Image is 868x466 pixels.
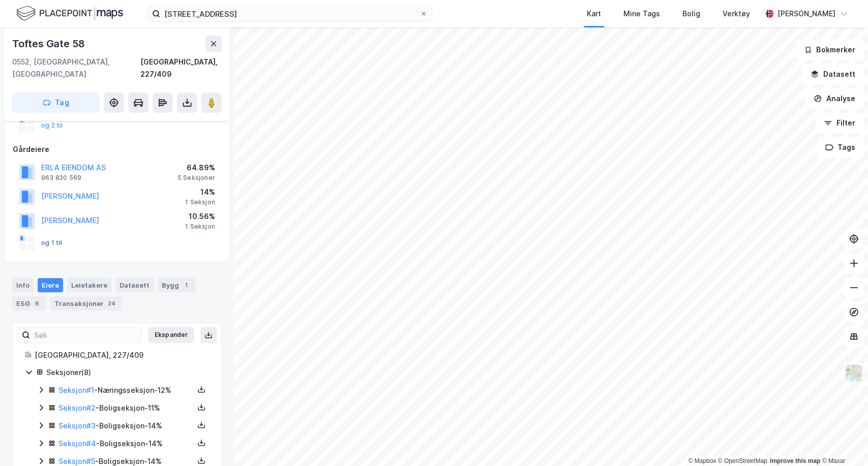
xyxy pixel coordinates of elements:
div: 0552, [GEOGRAPHIC_DATA], [GEOGRAPHIC_DATA] [12,56,140,80]
div: - Boligseksjon - 14% [58,438,194,450]
button: Datasett [802,64,864,84]
div: Kart [587,8,601,20]
div: Info [12,278,34,292]
div: Seksjoner ( 8 ) [46,366,209,379]
div: Gårdeiere [13,143,221,156]
button: Ekspander [148,327,194,343]
a: OpenStreetMap [718,457,767,464]
div: 64.89% [177,162,215,174]
div: Kontrollprogram for chat [817,417,868,466]
button: Tags [817,137,864,158]
div: Transaksjoner [50,296,122,310]
button: Analyse [805,88,864,109]
div: [PERSON_NAME] [777,8,835,20]
div: ESG [12,296,46,310]
div: - Boligseksjon - 14% [58,420,194,432]
div: 1 Seksjon [185,198,215,206]
div: Toftes Gate 58 [12,36,87,52]
div: 5 Seksjoner [177,174,215,182]
div: [GEOGRAPHIC_DATA], 227/409 [140,56,222,80]
img: Z [844,363,863,383]
div: 1 Seksjon [185,223,215,231]
a: Seksjon#2 [58,403,96,412]
a: Seksjon#3 [58,421,96,430]
img: logo.f888ab2527a4732fd821a326f86c7f29.svg [16,5,123,22]
div: Bygg [158,278,195,292]
div: [GEOGRAPHIC_DATA], 227/409 [35,349,209,361]
div: Mine Tags [623,8,660,20]
div: - Næringsseksjon - 12% [58,384,194,396]
div: 10.56% [185,210,215,223]
div: 6 [32,298,42,308]
div: 14% [185,186,215,198]
input: Søk [30,327,141,343]
a: Seksjon#4 [58,439,96,448]
div: Eiere [38,278,63,292]
a: Mapbox [688,457,716,464]
a: Improve this map [770,457,820,464]
div: Datasett [115,278,154,292]
iframe: Chat Widget [817,417,868,466]
div: - Boligseksjon - 11% [58,402,194,414]
div: Verktøy [723,8,750,20]
div: Leietakere [67,278,111,292]
button: Tag [12,92,100,113]
div: 963 820 569 [41,174,81,182]
input: Søk på adresse, matrikkel, gårdeiere, leietakere eller personer [160,6,420,21]
button: Filter [815,113,864,133]
a: Seksjon#5 [58,457,95,465]
a: Seksjon#1 [58,386,94,394]
div: Bolig [682,8,700,20]
button: Bokmerker [795,40,864,60]
div: 24 [106,298,117,308]
div: 1 [181,280,191,290]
